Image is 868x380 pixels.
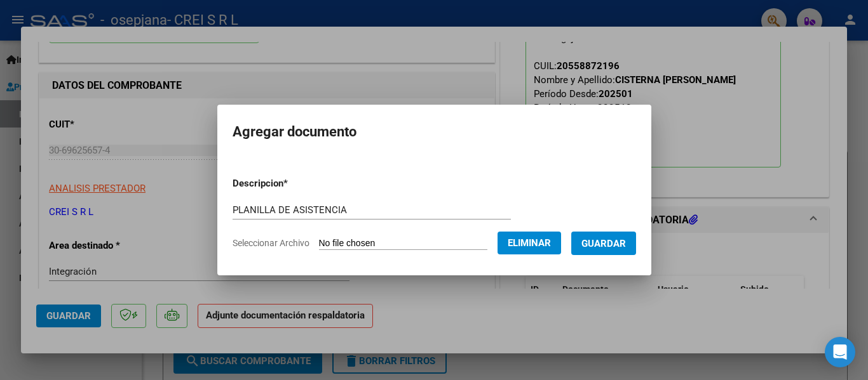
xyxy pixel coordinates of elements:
span: Seleccionar Archivo [233,238,309,248]
button: Guardar [571,232,636,255]
p: Descripcion [233,176,354,191]
button: Eliminar [498,232,561,254]
div: Open Intercom Messenger [825,337,855,367]
span: Eliminar [508,237,551,249]
h2: Agregar documento [233,120,636,144]
span: Guardar [581,238,626,249]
